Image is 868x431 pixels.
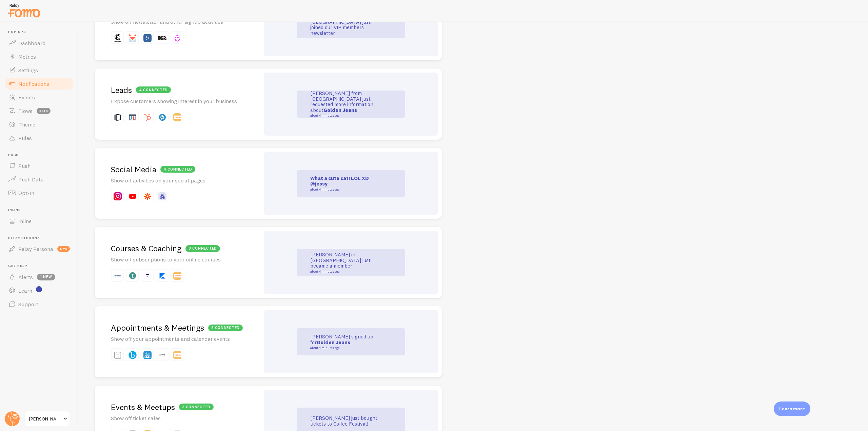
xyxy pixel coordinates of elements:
[143,272,152,280] img: fomo_icons_thinkific.svg
[18,274,33,280] span: Alerts
[774,401,810,416] div: Learn more
[37,108,51,114] span: beta
[179,404,214,410] div: 3 connected
[310,270,376,273] small: about 4 minutes ago
[173,351,181,359] img: fomo_icons_instant.svg
[111,18,244,26] p: Show off newsletter and other signup activities
[111,177,244,184] p: Show off activities on your social pages
[160,166,195,173] div: 4 connected
[4,118,74,131] a: Theme
[310,415,378,427] p: [PERSON_NAME] just bought tickets to Coffee Festival!
[111,85,244,95] h2: Leads
[185,245,220,252] div: 3 connected
[114,192,122,200] img: fomo_icons_instagram.svg
[4,284,74,297] a: Learn
[129,192,137,200] img: fomo_icons_you_tube.svg
[173,34,181,42] img: fomo_icons_drip.svg
[4,270,74,284] a: Alerts 1 new
[114,272,122,280] img: fomo_icons_amember.svg
[158,272,166,280] img: fomo_icons_kajabi.svg
[158,113,166,121] img: fomo_icons_unbounce.svg
[114,34,122,42] img: fomo_icons_mailchimp.svg
[95,148,442,219] a: 4 connectedSocial Media Show off activities on your social pages What a cute cat! LOL XD @jessy a...
[4,104,74,118] a: Flows beta
[158,192,166,200] img: fomo_icons_custom_webhook.svg
[8,30,74,34] span: Pop-ups
[8,153,74,157] span: Push
[310,175,369,181] strong: What a cute cat! LOL XD
[111,414,244,422] p: Show off ticket sales
[18,80,49,87] span: Notifications
[143,192,152,200] img: fomo_icons_zapier.svg
[310,346,376,350] small: about 4 minutes ago
[4,50,74,63] a: Metrics
[111,335,244,343] p: Show off your appointments and calendar events
[111,243,244,254] h2: Courses & Coaching
[323,107,357,113] a: Golden Jeans
[8,264,74,268] span: Get Help
[18,67,38,74] span: Settings
[111,164,244,175] h2: Social Media
[36,286,42,292] svg: <p>Watch New Feature Tutorials!</p>
[4,63,74,77] a: Settings
[4,77,74,91] a: Notifications
[37,274,55,280] span: 1 new
[8,208,74,212] span: Inline
[310,91,378,117] p: [PERSON_NAME] from [GEOGRAPHIC_DATA] just requested more information about
[111,256,244,263] p: Show off subscriptions to your online courses
[4,173,74,186] a: Push Data
[208,325,243,331] div: 5 connected
[129,34,137,42] img: fomo_icons_sendfox.svg
[18,287,32,294] span: Learn
[18,53,36,60] span: Metrics
[95,227,442,298] a: 3 connectedCourses & Coaching Show off subscriptions to your online courses [PERSON_NAME] in [GEO...
[18,218,32,224] span: Inline
[310,14,378,36] p: [PERSON_NAME] from [GEOGRAPHIC_DATA] just joined our VIP members newsletter
[114,351,122,359] img: fomo_icons_calendly.svg
[317,339,350,346] a: Golden Jeans
[18,176,44,183] span: Push Data
[143,34,152,42] img: fomo_icons_active_campaign.svg
[129,113,137,121] img: fomo_icons_click_funnel.svg
[18,246,53,252] span: Relay Persona
[114,113,122,121] img: fomo_icons_instapage.svg
[18,162,31,169] span: Push
[136,86,171,93] div: 4 connected
[310,188,376,191] small: about 4 minutes ago
[18,94,35,101] span: Events
[4,186,74,200] a: Opt-In
[4,297,74,311] a: Support
[29,415,61,423] span: [PERSON_NAME]-test-store
[310,334,378,350] p: [PERSON_NAME] signed up for
[111,322,244,333] h2: Appointments & Meetings
[4,242,74,256] a: Relay Persona new
[158,351,166,359] img: fomo_icons_acuity_scheduling.svg
[18,301,38,308] span: Support
[7,2,41,19] img: fomo-relay-logo-orange.svg
[18,121,35,128] span: Theme
[57,246,70,252] span: new
[95,306,442,377] a: 5 connectedAppointments & Meetings Show off your appointments and calendar events [PERSON_NAME] s...
[143,113,152,121] img: fomo_icons_hubspot.svg
[4,159,74,173] a: Push
[8,236,74,240] span: Relay Persona
[4,131,74,145] a: Rules
[129,272,137,280] img: fomo_icons_teachable.svg
[95,68,442,140] a: 4 connectedLeads Expose customers showing interest in your business [PERSON_NAME] from [GEOGRAPHI...
[173,272,181,280] img: fomo_icons_instant.svg
[310,114,376,117] small: about 4 minutes ago
[129,351,137,359] img: fomo_icons_booker.svg
[173,113,181,121] img: fomo_icons_instant.svg
[18,40,45,46] span: Dashboard
[18,135,32,141] span: Rules
[4,91,74,104] a: Events
[18,190,34,196] span: Opt-In
[18,107,33,114] span: Flows
[4,36,74,50] a: Dashboard
[143,351,152,359] img: fomo_icons_cliniko.svg
[779,406,805,412] p: Learn more
[310,252,378,273] p: [PERSON_NAME] in [GEOGRAPHIC_DATA] just became a member
[24,411,70,427] a: [PERSON_NAME]-test-store
[158,34,166,42] img: fomo_icons_kit.svg
[310,180,328,187] strong: @jessy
